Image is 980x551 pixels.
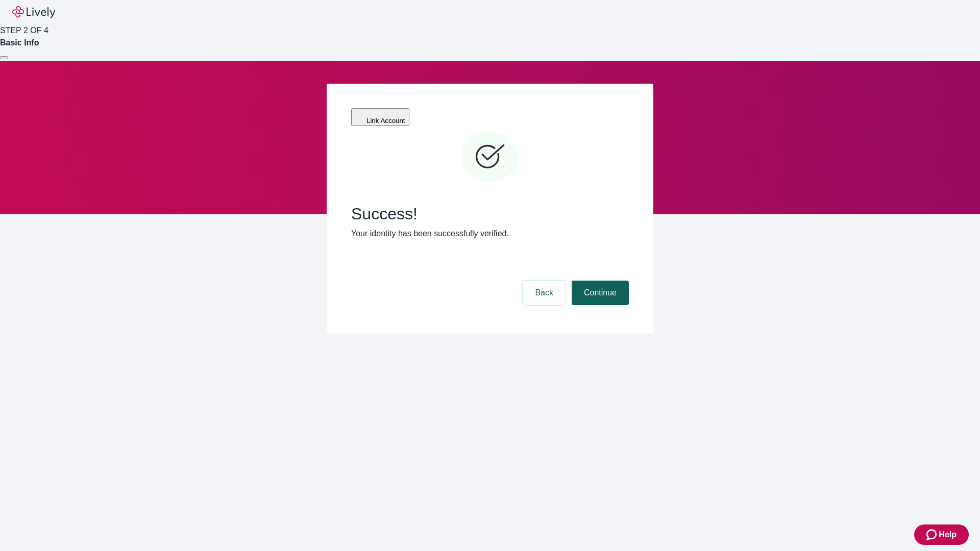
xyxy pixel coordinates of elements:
button: Back [523,281,566,305]
span: Success! [351,204,629,223]
span: Help [939,529,957,541]
button: Link Account [351,108,409,126]
button: Zendesk support iconHelp [914,524,969,545]
svg: Checkmark icon [459,127,521,188]
p: Your identity has been successfully verified. [351,228,629,240]
img: Lively [12,6,55,18]
button: Continue [572,281,629,305]
svg: Zendesk support icon [926,529,939,541]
